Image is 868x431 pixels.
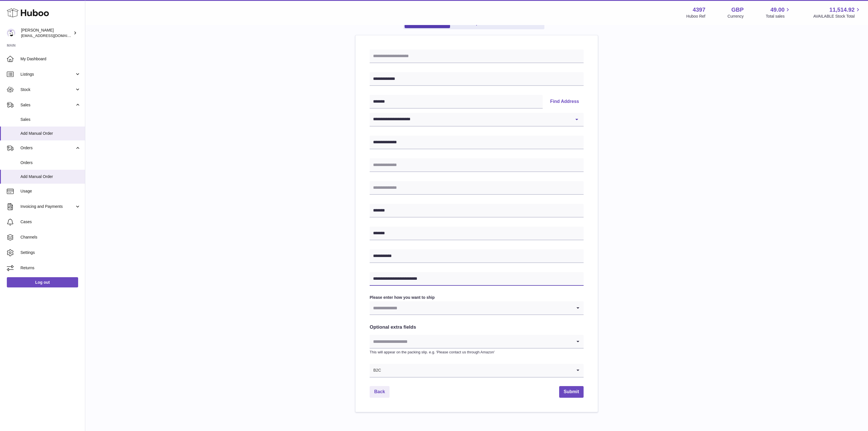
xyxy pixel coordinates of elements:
[370,301,584,315] div: Search for option
[20,250,81,255] span: Settings
[20,235,81,240] span: Channels
[21,28,72,38] div: [PERSON_NAME]
[20,174,81,179] span: Add Manual Order
[370,324,584,331] h2: Optional extra fields
[20,265,81,271] span: Returns
[7,277,78,287] a: Log out
[20,160,81,165] span: Orders
[20,145,75,151] span: Orders
[20,204,75,209] span: Invoicing and Payments
[20,188,81,194] span: Usage
[370,301,572,314] input: Search for option
[728,14,744,19] div: Currency
[7,29,15,37] img: drumnnbass@gmail.com
[20,87,75,92] span: Stock
[370,335,572,348] input: Search for option
[693,6,705,14] strong: 4397
[20,131,81,136] span: Add Manual Order
[770,6,784,14] span: 49.00
[370,364,584,378] div: Search for option
[829,6,855,14] span: 11,514.92
[546,95,584,109] button: Find Address
[20,56,81,62] span: My Dashboard
[731,6,744,14] strong: GBP
[370,335,584,349] div: Search for option
[20,102,75,108] span: Sales
[370,386,390,398] a: Back
[21,33,84,38] span: [EMAIL_ADDRESS][DOMAIN_NAME]
[20,219,81,225] span: Cases
[766,6,791,19] a: 49.00 Total sales
[766,14,791,19] span: Total sales
[370,364,381,377] span: B2C
[20,72,75,77] span: Listings
[813,14,861,19] span: AVAILABLE Stock Total
[20,117,81,122] span: Sales
[686,14,705,19] div: Huboo Ref
[813,6,861,19] a: 11,514.92 AVAILABLE Stock Total
[370,350,584,355] p: This will appear on the packing slip. e.g. 'Please contact us through Amazon'
[381,364,572,377] input: Search for option
[559,386,584,398] button: Submit
[370,295,584,300] label: Please enter how you want to ship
